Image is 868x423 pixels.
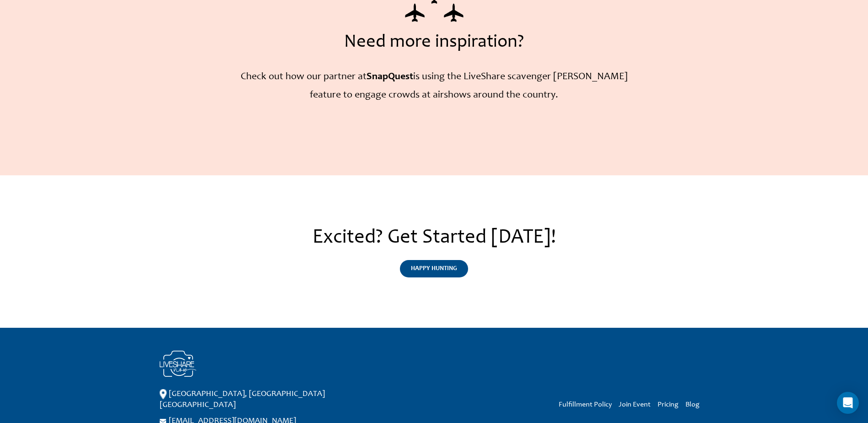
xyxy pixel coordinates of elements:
[619,401,651,408] a: Join Event
[188,31,680,54] h2: Need more inspiration?
[685,401,700,408] a: Blog
[367,72,413,82] strong: SnapQuest
[552,399,700,410] nav: Menu
[837,392,859,414] div: Open Intercom Messenger
[160,389,167,399] img: ico_location.png
[237,68,631,104] p: Check out how our partner at is using the LiveShare scavenger [PERSON_NAME] feature to engage cro...
[559,401,612,408] a: Fulfillment Policy
[658,401,679,408] a: Pricing
[411,266,457,272] span: HAPPY HUNTING
[160,389,398,411] p: [GEOGRAPHIC_DATA], [GEOGRAPHIC_DATA] [GEOGRAPHIC_DATA]
[173,226,695,251] h2: Excited? Get Started [DATE]!
[400,260,468,277] a: HAPPY HUNTING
